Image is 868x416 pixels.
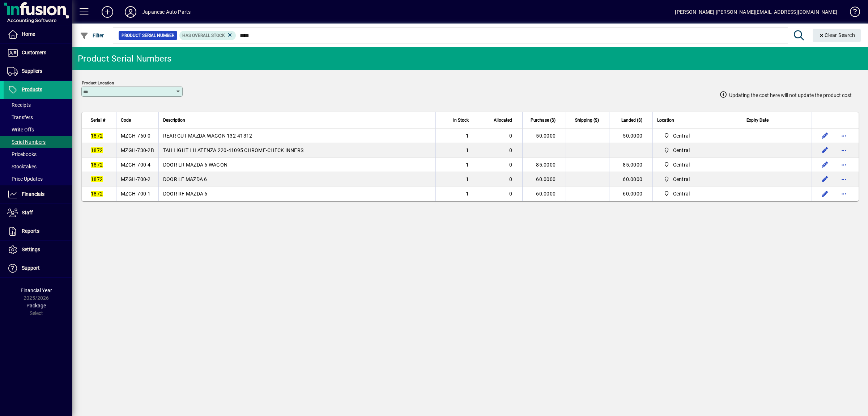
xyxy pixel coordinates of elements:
[440,161,469,168] div: 1
[4,111,72,123] a: Transfers
[121,176,151,182] span: MZGH-700-2
[484,190,512,197] div: 0
[163,116,431,124] div: Description
[82,80,114,85] mat-label: Product Location
[163,191,208,197] span: DOOR RF MAZDA 6
[163,162,227,168] span: DOOR LR MAZDA 6 WAGON
[4,222,72,240] a: Reports
[182,33,225,38] span: Has Overall Stock
[4,148,72,160] a: Pricebooks
[746,116,769,124] span: Expiry Date
[818,32,855,38] span: Clear Search
[523,132,566,139] div: 50.0000
[453,116,469,124] span: In Stock
[121,162,151,168] span: MZGH-700-4
[91,116,105,124] span: Serial #
[91,133,103,139] em: 1872
[7,114,33,120] span: Transfers
[22,50,46,55] span: Customers
[121,191,151,197] span: MZGH-700-1
[575,116,599,124] span: Shipping ($)
[614,116,649,124] div: Landed ($)
[4,99,72,111] a: Receipts
[484,147,512,154] div: 0
[22,247,40,252] span: Settings
[570,116,605,124] div: Shipping ($)
[838,188,850,199] button: More options
[121,116,154,124] div: Code
[78,29,106,42] button: Filter
[4,44,72,62] a: Customers
[4,62,72,80] a: Suppliers
[661,189,693,198] span: Central
[22,31,35,37] span: Home
[122,32,174,39] span: Product Serial Number
[22,68,42,74] span: Suppliers
[163,147,303,153] span: TAILLIGHT LH ATENZA 220-41095 CHROME-CHECK INNERS
[523,176,566,183] div: 60.0000
[484,116,519,124] div: Allocated
[673,190,690,197] span: Central
[4,241,72,259] a: Settings
[7,151,37,157] span: Pricebooks
[78,53,172,64] div: Product Serial Numbers
[4,136,72,148] a: Serial Numbers
[121,116,131,124] span: Code
[440,116,475,124] div: In Stock
[838,173,850,185] button: More options
[657,116,737,124] div: Location
[440,176,469,183] div: 1
[746,116,807,124] div: Expiry Date
[4,160,72,173] a: Stocktakes
[4,123,72,136] a: Write Offs
[523,161,566,168] div: 85.0000
[96,5,119,18] button: Add
[440,132,469,139] div: 1
[531,116,556,124] span: Purchase ($)
[657,116,674,124] span: Location
[163,116,185,124] span: Description
[179,31,236,40] mat-chip: Has Overall Stock
[729,92,852,99] span: Updating the cost here will not update the product cost
[7,164,37,169] span: Stocktakes
[527,116,562,124] div: Purchase ($)
[22,265,40,271] span: Support
[4,173,72,185] a: Price Updates
[4,25,72,43] a: Home
[80,33,104,38] span: Filter
[7,176,43,182] span: Price Updates
[484,161,512,168] div: 0
[661,175,693,184] span: Central
[673,161,690,168] span: Central
[661,146,693,155] span: Central
[621,116,642,124] span: Landed ($)
[4,204,72,222] a: Staff
[91,176,103,182] em: 1872
[844,1,859,25] a: Knowledge Base
[21,287,52,293] span: Financial Year
[22,191,44,197] span: Financials
[838,144,850,156] button: More options
[661,160,693,169] span: Central
[163,176,207,182] span: DOOR LF MAZDA 6
[440,190,469,197] div: 1
[609,161,652,168] div: 85.0000
[838,159,850,171] button: More options
[121,133,151,139] span: MZGH-760-0
[484,176,512,183] div: 0
[609,132,652,139] div: 50.0000
[7,139,46,145] span: Serial Numbers
[609,176,652,183] div: 60.0000
[22,210,33,215] span: Staff
[494,116,512,124] span: Allocated
[523,190,566,197] div: 60.0000
[22,87,42,92] span: Products
[91,116,112,124] div: Serial #
[673,176,690,183] span: Central
[142,6,191,18] div: Japanese Auto Parts
[4,259,72,277] a: Support
[91,191,103,197] em: 1872
[675,6,837,18] div: [PERSON_NAME] [PERSON_NAME][EMAIL_ADDRESS][DOMAIN_NAME]
[673,147,690,154] span: Central
[119,5,142,18] button: Profile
